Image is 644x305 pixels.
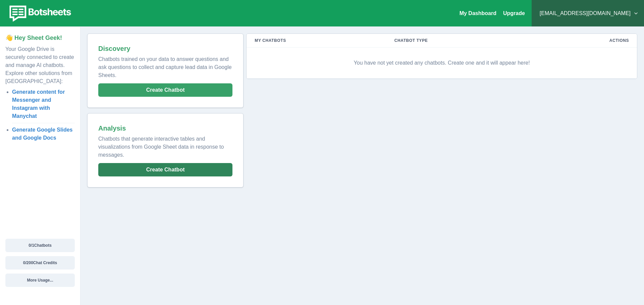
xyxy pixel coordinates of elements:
[5,43,75,85] p: Your Google Drive is securely connected to create and manage AI chatbots. Explore other solutions...
[537,7,639,20] button: [EMAIL_ADDRESS][DOMAIN_NAME]
[5,274,75,287] button: More Usage...
[98,53,232,79] p: Chatbots trained on your data to answer questions and ask questions to collect and capture lead d...
[255,53,629,73] p: You have not yet created any chatbots. Create one and it will appear here!
[12,127,73,141] a: Generate Google Slides and Google Docs
[5,4,73,23] img: botsheets-logo.png
[98,124,232,132] h2: Analysis
[532,34,637,48] th: Actions
[503,10,525,16] a: Upgrade
[98,83,232,97] button: Create Chatbot
[98,132,232,159] p: Chatbots that generate interactive tables and visualizations from Google Sheet data in response t...
[460,10,496,16] a: My Dashboard
[247,34,386,48] th: My Chatbots
[98,45,232,53] h2: Discovery
[5,33,75,43] p: 👋 Hey Sheet Geek!
[386,34,532,48] th: Chatbot Type
[12,89,65,119] a: Generate content for Messenger and Instagram with Manychat
[5,256,75,270] button: 0/200Chat Credits
[5,239,75,252] button: 0/1Chatbots
[98,163,232,176] button: Create Chatbot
